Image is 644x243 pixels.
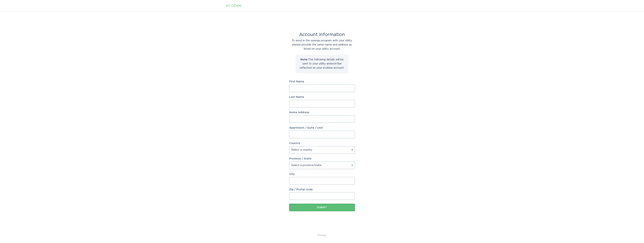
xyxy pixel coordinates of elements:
[289,127,355,129] label: Apartment / Suite / Unit
[289,33,355,37] div: Account Information
[289,80,355,83] label: First Name
[289,204,355,211] button: Submit
[299,58,345,70] p: The following details will be sent to your utility and won't be reflected on your ecobee account.
[289,188,355,191] label: Zip / Postal code
[289,39,355,51] div: To enrol in the savings program with your utility, please provide the same name and address as li...
[300,58,308,61] strong: Note:
[226,4,241,8] div: ecobee
[289,96,355,98] label: Last Name
[289,173,355,175] label: City
[318,233,326,237] a: Privacy Policy & Terms of Use
[291,206,353,209] div: Submit
[289,142,300,145] label: Country
[289,111,355,114] label: Home Address
[289,157,311,160] label: Province / State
